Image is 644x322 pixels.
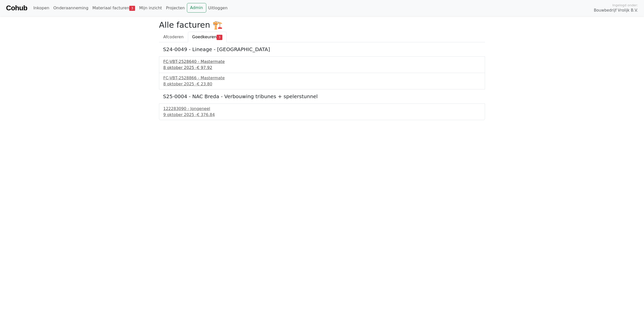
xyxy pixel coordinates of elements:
span: Afcoderen [163,34,184,39]
span: 3 [129,6,135,11]
span: Bouwbedrijf Vrolijk B.V. [594,8,638,13]
div: 122283090 - Jongeneel [163,106,481,112]
div: FC-VBT-2528866 - Mastermate [163,75,481,81]
div: 9 oktober 2025 - [163,112,481,118]
a: Admin [187,3,206,13]
a: Uitloggen [206,3,230,13]
span: 3 [217,35,222,40]
span: € 23.80 [197,82,212,86]
a: FC-VBT-2528866 - Mastermate8 oktober 2025 -€ 23.80 [163,75,481,87]
a: Afcoderen [159,32,188,42]
span: € 376.84 [197,112,215,117]
a: FC-VBT-2528640 - Mastermate8 oktober 2025 -€ 97.92 [163,59,481,71]
div: 8 oktober 2025 - [163,81,481,87]
span: Ingelogd onder: [612,3,638,8]
a: 122283090 - Jongeneel9 oktober 2025 -€ 376.84 [163,106,481,118]
div: 8 oktober 2025 - [163,65,481,71]
a: Cohub [6,2,27,14]
a: Goedkeuren3 [188,32,227,42]
span: Goedkeuren [192,34,217,39]
a: Projecten [164,3,187,13]
span: € 97.92 [197,65,212,70]
a: Materiaal facturen3 [90,3,137,13]
h5: S24-0049 - Lineage - [GEOGRAPHIC_DATA] [163,46,481,52]
a: Onderaanneming [51,3,90,13]
a: Mijn inzicht [137,3,164,13]
h2: Alle facturen 🏗️ [159,20,485,30]
h5: S25-0004 - NAC Breda - Verbouwing tribunes + spelerstunnel [163,93,481,99]
div: FC-VBT-2528640 - Mastermate [163,59,481,65]
a: Inkopen [31,3,51,13]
